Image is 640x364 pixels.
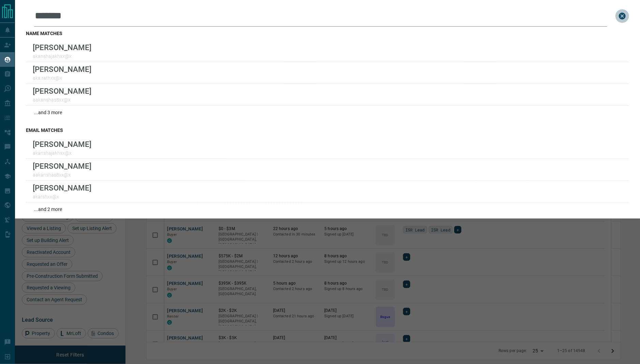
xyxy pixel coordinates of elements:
div: ...and 2 more [26,202,629,216]
p: [PERSON_NAME] [33,87,91,95]
p: aakanshas8xx@x [33,172,91,178]
p: [PERSON_NAME] [33,140,91,149]
p: [PERSON_NAME] [33,183,91,192]
p: [PERSON_NAME] [33,65,91,74]
h3: email matches [26,127,629,133]
p: akarshxx@x [33,194,91,199]
p: aakanshas8xx@x [33,97,91,103]
p: [PERSON_NAME] [33,162,91,170]
p: [PERSON_NAME] [33,43,91,52]
h3: name matches [26,31,629,36]
p: akanshajakhxx@x [33,150,91,156]
button: close search bar [615,9,629,23]
div: ...and 3 more [26,106,629,119]
p: akanshajakhxx@x [33,54,91,59]
p: aka.rathxx@x [33,75,91,81]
